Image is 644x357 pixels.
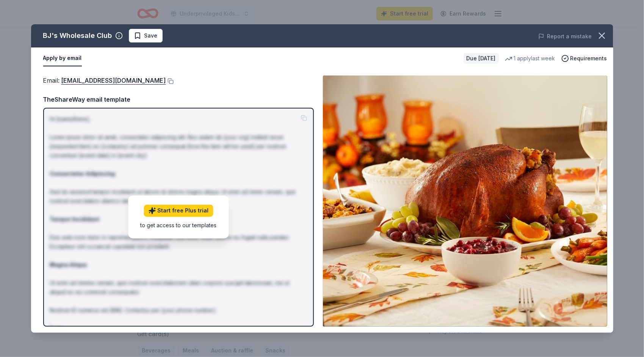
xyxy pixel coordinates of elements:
[144,205,213,217] a: Start free Plus trial
[538,32,592,41] button: Report a mistake
[50,216,100,222] strong: Tempor Incididunt
[144,31,158,40] span: Save
[129,29,163,42] button: Save
[323,75,607,327] img: Image for BJ's Wholesale Club
[464,53,499,64] div: Due [DATE]
[505,54,555,63] div: 1 apply last week
[43,94,314,104] div: TheShareWay email template
[50,261,87,268] strong: Magna Aliqua
[61,75,166,85] a: [EMAIL_ADDRESS][DOMAIN_NAME]
[50,115,307,342] p: Hi [name/there], Lorem ipsum dolor sit amet, consectetur adipiscing elit. Nos autem ab [your org]...
[561,54,607,63] button: Requirements
[570,54,607,63] span: Requirements
[50,170,115,177] strong: Consectetur Adipiscing
[43,77,166,84] span: Email :
[140,222,216,230] div: to get access to our templates
[43,50,82,66] button: Apply by email
[43,30,112,42] div: BJ's Wholesale Club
